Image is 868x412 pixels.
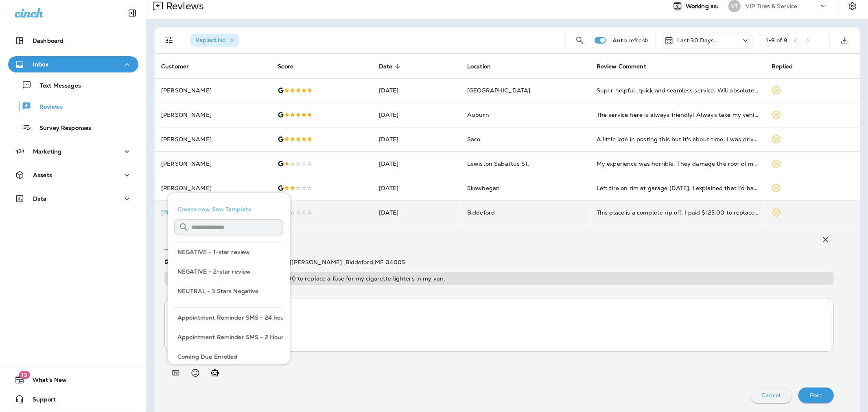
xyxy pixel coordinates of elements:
button: 19What's New [8,372,138,388]
button: Support [8,391,138,408]
p: [PERSON_NAME] [161,112,265,118]
span: Replied [772,63,793,70]
button: Appointment Reminder SMS - 2 Hours [174,327,283,347]
button: Cancel [750,388,792,403]
div: The service here is always friendly! Always take my vehicle here. Very trustworthy [597,111,759,119]
div: Left tire on rim at garage on Saturday. I explained that I’d had a flat on the same tire 1 week p... [597,184,759,192]
button: Reply [164,228,208,257]
div: My experience was horrible. They damage the roof of my car and would not admit it. I will make su... [597,160,759,168]
button: Search Reviews [572,32,588,48]
td: [DATE] [372,200,461,225]
p: Inbox [33,61,48,68]
button: Coming Due Enrolled [174,347,283,366]
button: Post [798,388,834,403]
td: [DATE] [372,78,461,103]
span: Customer [161,63,199,70]
td: [DATE] [372,103,461,127]
p: Survey Responses [31,125,91,132]
div: A little late in posting this but it's about time. I was driving back home and my DEF was running... [597,135,759,143]
span: Working as: [686,3,720,10]
p: Post [810,392,822,399]
button: NEGATIVE - 1-star review [174,242,283,262]
span: Biddeford - [STREET_ADDRESS][PERSON_NAME] , Biddeford , ME 04005 [202,259,405,266]
button: Appointment Reminder SMS - 24 hours [174,308,283,327]
div: Super helpful, quick and seamless service. Will absolutely be coming back in the future. [597,86,759,94]
p: Dashboard [33,37,63,44]
button: Select an emoji [187,365,203,381]
div: Replied:No [190,34,239,47]
span: Score [278,63,293,70]
button: Text Messages [8,77,138,94]
span: 19 [19,371,30,379]
div: This place is a complete rip off, I paid $125.00 to replace a fuse for my cigarette lighters in m... [597,208,759,217]
p: Reviews [31,103,63,111]
span: Support [24,396,56,406]
button: NEGATIVE - 2-star review [174,262,283,281]
button: NEUTRAL - 3 Stars Negative [174,281,283,301]
span: What's New [24,377,67,386]
button: Survey Responses [8,119,138,136]
span: Review Comment [597,63,646,70]
p: [PERSON_NAME] [161,209,265,216]
span: Skowhegan [467,184,500,192]
p: Marketing [33,148,61,155]
span: Date [379,63,403,70]
p: [PERSON_NAME] [161,136,265,142]
div: 1 - 9 of 9 [766,37,787,44]
button: Marketing [8,143,138,160]
button: Assets [8,167,138,183]
span: Auburn [467,111,489,118]
p: VIP Tires & Service [746,3,798,9]
button: Add in a premade template [168,365,184,381]
span: Customer [161,63,189,70]
p: Assets [33,172,52,178]
p: [PERSON_NAME] [161,160,265,167]
button: Export as CSV [836,32,853,48]
span: Lewiston Sabattus St. [467,160,529,167]
p: Cancel [762,392,781,399]
button: Reviews [8,98,138,115]
button: Filters [161,32,177,48]
button: Dashboard [8,33,138,49]
div: Click to view Customer Drawer [161,209,265,216]
p: This place is a complete rip off, I paid $125.00 to replace a fuse for my cigarette lighters in m... [168,275,831,282]
span: Saco [467,136,481,143]
p: Text Messages [32,82,81,90]
button: Inbox [8,56,138,72]
button: Generate AI response [207,365,223,381]
td: [DATE] [372,151,461,176]
button: Data [8,191,138,207]
span: Review Comment [597,63,657,70]
span: Score [278,63,304,70]
td: [DATE] [372,176,461,200]
span: Replied [772,63,803,70]
span: Location [467,63,501,70]
span: Replied : No [195,36,225,44]
span: Biddeford [467,209,495,216]
p: Data [33,195,47,202]
p: [PERSON_NAME] [161,185,265,191]
span: [GEOGRAPHIC_DATA] [467,87,530,94]
button: Collapse Sidebar [121,5,144,21]
span: Date [379,63,393,70]
p: Auto refresh [612,37,649,44]
p: Last 30 Days [677,37,714,44]
span: Location [467,63,491,70]
td: [DATE] [372,127,461,151]
p: [PERSON_NAME] [161,87,265,94]
button: Create new Sms Template [174,199,283,219]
